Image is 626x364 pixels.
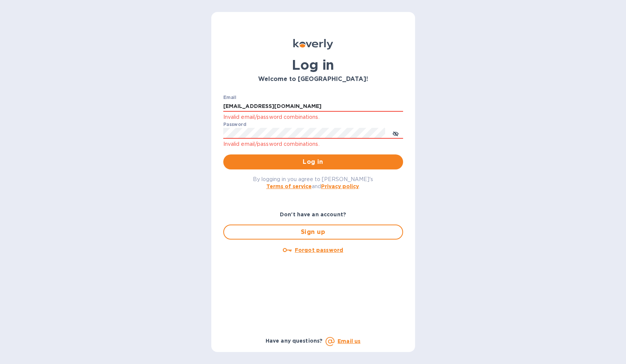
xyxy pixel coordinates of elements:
[223,225,403,240] button: Sign up
[223,113,403,121] p: Invalid email/password combinations.
[223,95,236,100] label: Email
[321,183,359,189] a: Privacy policy
[223,101,403,112] input: Enter email address
[230,228,396,237] span: Sign up
[266,183,312,189] a: Terms of service
[338,338,360,344] a: Email us
[229,157,397,166] span: Log in
[223,154,403,169] button: Log in
[223,140,403,148] p: Invalid email/password combinations.
[388,126,403,141] button: toggle password visibility
[223,57,403,73] h1: Log in
[223,122,246,127] label: Password
[295,247,343,253] u: Forgot password
[266,338,323,344] b: Have any questions?
[223,76,403,83] h3: Welcome to [GEOGRAPHIC_DATA]!
[293,39,333,49] img: Koverly
[253,176,373,189] span: By logging in you agree to [PERSON_NAME]'s and .
[280,211,346,217] b: Don't have an account?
